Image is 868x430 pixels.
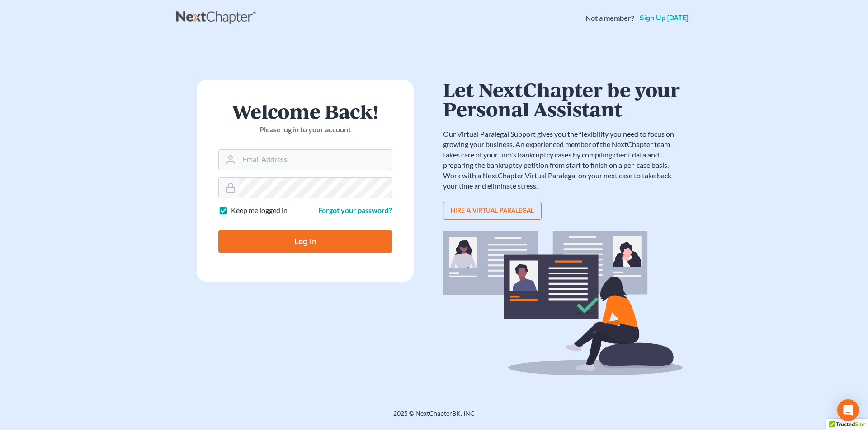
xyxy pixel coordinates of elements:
input: Log In [218,230,392,253]
label: Keep me logged in [231,205,288,216]
h1: Let NextChapter be your Personal Assistant [443,80,683,118]
input: Email Address [239,150,392,170]
strong: Not a member? [585,13,634,23]
p: Our Virtual Paralegal Support gives you the flexibility you need to focus on growing your busines... [443,129,683,191]
h1: Welcome Back! [218,102,392,121]
a: Sign up [DATE]! [638,14,692,22]
a: Forgot your password? [318,206,392,214]
div: Open Intercom Messenger [837,399,859,421]
p: Please log in to your account [218,125,392,135]
img: virtual_paralegal_bg-b12c8cf30858a2b2c02ea913d52db5c468ecc422855d04272ea22d19010d70dc.svg [443,231,683,375]
a: Hire a virtual paralegal [443,202,542,220]
div: 2025 © NextChapterBK, INC [176,409,692,425]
